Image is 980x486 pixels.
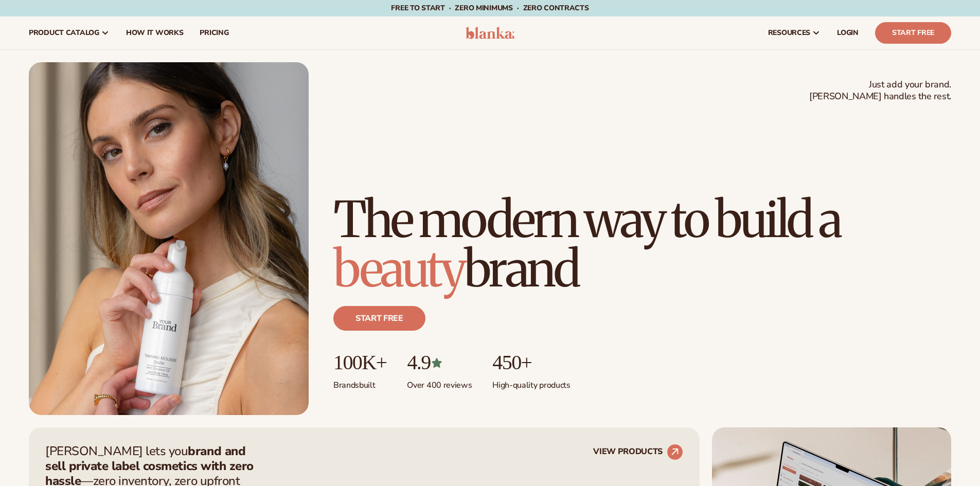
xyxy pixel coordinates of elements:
a: resources [760,16,829,49]
span: pricing [200,29,228,37]
a: Start free [333,306,425,331]
p: 4.9 [407,351,472,374]
a: Start Free [875,22,951,44]
span: LOGIN [837,29,859,37]
span: beauty [333,238,464,300]
h1: The modern way to build a brand [333,195,951,294]
span: Just add your brand. [PERSON_NAME] handles the rest. [809,79,951,103]
img: logo [466,27,514,39]
span: resources [768,29,810,37]
a: product catalog [21,16,118,49]
p: Over 400 reviews [407,374,472,391]
span: Free to start · ZERO minimums · ZERO contracts [391,3,589,13]
a: pricing [191,16,237,49]
p: 100K+ [333,351,386,374]
span: product catalog [29,29,99,37]
span: How It Works [126,29,184,37]
a: How It Works [118,16,192,49]
p: High-quality products [492,374,570,391]
a: LOGIN [829,16,867,49]
a: VIEW PRODUCTS [593,444,683,460]
p: Brands built [333,374,386,391]
p: 450+ [492,351,570,374]
img: Female holding tanning mousse. [29,62,309,415]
